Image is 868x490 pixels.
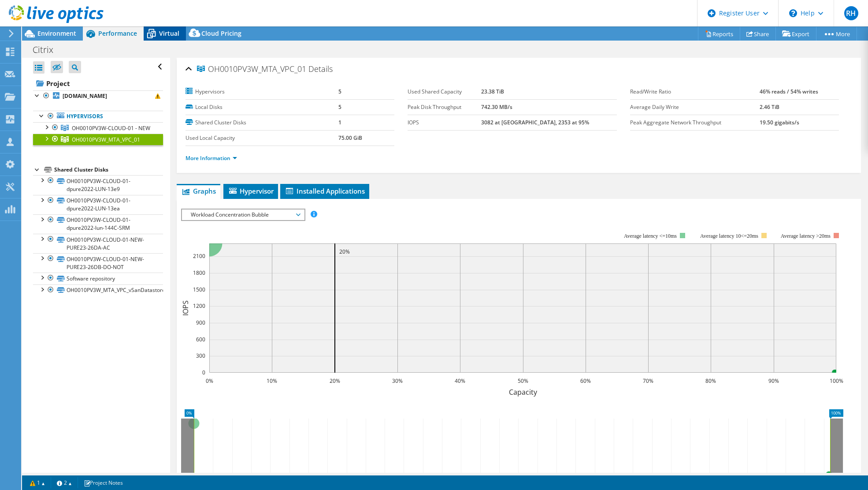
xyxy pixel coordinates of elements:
b: 1 [338,119,341,126]
b: 2.46 TiB [760,103,779,111]
label: Used Shared Capacity [408,87,481,96]
text: 20% [330,377,340,385]
label: Peak Disk Throughput [408,103,481,112]
label: Local Disks [185,103,338,112]
a: More Information [185,154,237,162]
text: 0 [202,369,205,376]
a: OH0010PV3W-CLOUD-01-dpure2022-LUN-13ea [33,195,163,214]
a: More [816,27,857,41]
tspan: Average latency <=10ms [624,233,677,239]
text: 90% [768,377,779,385]
label: Average Daily Write [630,103,760,112]
span: Details [308,64,333,74]
text: 2100 [193,252,205,260]
a: OH0010PV3W-CLOUD-01-NEW-PURE23-26DA-AC [33,234,163,253]
a: [DOMAIN_NAME] [33,90,163,102]
span: OH0010PV3W_MTA_VPC_01 [197,65,306,74]
text: Average latency >20ms [781,233,831,239]
text: 80% [705,377,716,385]
a: Project Notes [78,477,129,488]
span: Graphs [181,187,216,195]
a: OH0010PV3W-CLOUD-01 - NEW [33,122,163,134]
a: OH0010PV3W-CLOUD-01-NEW-PURE23-26DB-DO-NOT [33,253,163,273]
text: 60% [580,377,591,385]
span: Workload Concentration Bubble [186,209,300,220]
a: OH0010PV3W_MTA_VPC_01 [33,134,163,145]
a: 2 [51,477,78,488]
span: Performance [98,29,137,37]
a: Reports [698,27,740,41]
svg: \n [789,9,797,17]
b: 19.50 gigabits/s [760,119,799,126]
a: OH0010PV3W-CLOUD-01-dpure2022-lun-144C-SRM [33,214,163,234]
text: 50% [518,377,528,385]
span: Hypervisor [228,187,274,195]
label: Shared Cluster Disks [185,118,338,127]
a: Hypervisors [33,111,163,122]
h1: Citrix [29,45,67,55]
label: Peak Aggregate Network Throughput [630,118,760,127]
text: 30% [392,377,403,385]
text: 1800 [193,269,205,277]
text: 0% [206,377,213,385]
text: 1200 [193,302,205,310]
a: OH0010PV3W_MTA_VPC_vSanDatastore [33,284,163,296]
label: IOPS [408,118,481,127]
b: 742.30 MB/s [481,103,512,111]
b: 46% reads / 54% writes [760,88,818,95]
b: 5 [338,88,341,95]
span: RH [844,6,858,20]
text: 1500 [193,286,205,293]
span: OH0010PV3W_MTA_VPC_01 [72,136,140,143]
tspan: Average latency 10<=20ms [700,233,758,239]
span: OH0010PV3W-CLOUD-01 - NEW [72,124,150,132]
text: 20% [339,248,350,255]
label: Read/Write Ratio [630,87,760,96]
b: 23.38 TiB [481,88,504,95]
text: 70% [643,377,653,385]
a: Export [775,27,816,41]
div: Shared Cluster Disks [54,165,163,175]
text: 900 [196,319,205,326]
label: Hypervisors [185,87,338,96]
text: 10% [267,377,277,385]
a: Share [740,27,776,41]
a: Software repository [33,273,163,284]
text: 40% [455,377,465,385]
label: Used Local Capacity [185,134,338,142]
b: 75.00 GiB [338,134,362,142]
b: 5 [338,103,341,111]
text: 100% [830,377,843,385]
a: Project [33,76,163,90]
span: Cloud Pricing [201,29,241,37]
span: Virtual [159,29,179,37]
text: 300 [196,352,205,359]
b: [DOMAIN_NAME] [63,92,107,100]
text: Capacity [509,387,538,397]
text: 600 [196,336,205,343]
text: IOPS [181,300,190,316]
b: 3082 at [GEOGRAPHIC_DATA], 2353 at 95% [481,119,589,126]
span: Installed Applications [285,187,365,195]
a: OH0010PV3W-CLOUD-01-dpure2022-LUN-13e9 [33,175,163,195]
span: Environment [37,29,76,37]
a: 1 [24,477,51,488]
